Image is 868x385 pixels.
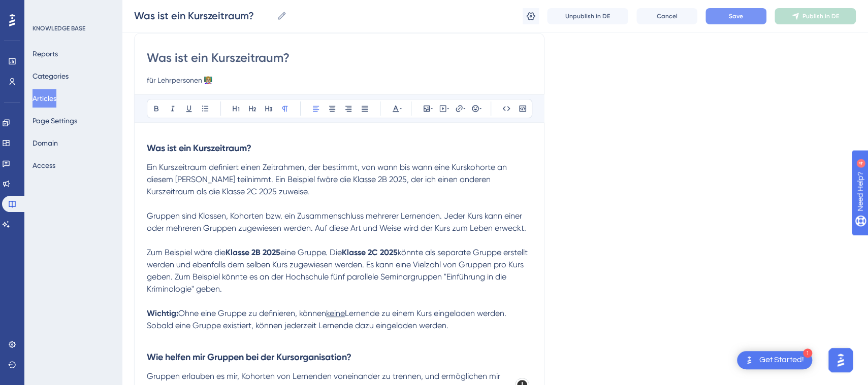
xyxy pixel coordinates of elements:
[803,348,812,358] div: 1
[775,8,856,24] button: Publish in DE
[147,211,526,233] span: Gruppen sind Klassen, Kohorten bzw. ein Zusammenschluss mehrerer Lernenden. Jeder Kurs kann einer...
[33,112,77,130] button: Page Settings
[147,308,178,318] strong: Wichtig:
[147,248,226,257] span: Zum Beispiel wäre die
[134,9,273,23] input: Article Name
[759,355,804,366] div: Get Started!
[342,248,398,257] strong: Klasse 2C 2025
[33,134,58,152] button: Domain
[33,45,58,63] button: Reports
[147,143,251,154] strong: Was ist ein Kurszeitraum?
[33,67,69,85] button: Categories
[326,308,345,318] span: keine
[825,345,856,375] iframe: UserGuiding AI Assistant Launcher
[71,5,74,13] div: 4
[743,354,755,366] img: launcher-image-alternative-text
[226,248,280,257] strong: Klasse 2B 2025
[280,248,342,257] span: eine Gruppe. Die
[737,351,812,369] div: Open Get Started! checklist, remaining modules: 1
[547,8,628,24] button: Unpublish in DE
[147,50,532,66] input: Article Title
[24,3,63,15] span: Need Help?
[636,8,697,24] button: Cancel
[705,8,766,24] button: Save
[33,156,55,174] button: Access
[657,12,678,20] span: Cancel
[565,12,610,20] span: Unpublish in DE
[802,12,839,20] span: Publish in DE
[178,308,326,318] span: Ohne eine Gruppe zu definieren, können
[33,24,85,32] div: KNOWLEDGE BASE
[147,74,532,86] input: Article Description
[33,89,56,108] button: Articles
[147,352,351,363] strong: Wie helfen mir Gruppen bei der Kursorganisation?
[147,162,509,196] span: Ein Kurszeitraum definiert einen Zeitrahmen, der bestimmt, von wann bis wann eine Kurskohorte an ...
[729,12,743,20] span: Save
